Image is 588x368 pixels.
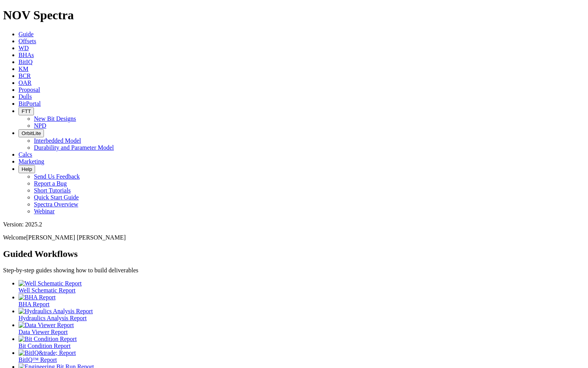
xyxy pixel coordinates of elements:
span: [PERSON_NAME] [PERSON_NAME] [26,234,126,241]
a: KM [18,66,29,72]
a: Well Schematic Report Well Schematic Report [18,280,585,294]
span: OrbitLite [22,130,41,136]
a: Spectra Overview [34,201,78,208]
a: Webinar [34,208,55,214]
a: BitPortal [18,100,41,107]
span: Hydraulics Analysis Report [18,315,87,321]
span: BitIQ™ Report [18,356,57,363]
a: Data Viewer Report Data Viewer Report [18,322,585,335]
span: Data Viewer Report [18,329,68,335]
a: BHA Report BHA Report [18,294,585,307]
a: Marketing [18,158,44,165]
button: FTT [18,107,34,115]
p: Step-by-step guides showing how to build deliverables [3,267,585,274]
div: Version: 2025.2 [3,221,585,228]
a: NPD [34,122,46,129]
a: OAR [18,79,32,86]
a: Dulls [18,93,32,100]
img: Hydraulics Analysis Report [18,308,93,315]
a: Bit Condition Report Bit Condition Report [18,336,585,349]
img: BitIQ&trade; Report [18,349,76,356]
a: Offsets [18,38,36,44]
img: Bit Condition Report [18,336,77,343]
a: Send Us Feedback [34,173,80,180]
a: BitIQ [18,59,32,65]
span: Bit Condition Report [18,343,71,349]
a: New Bit Designs [34,115,76,122]
a: Proposal [18,86,40,93]
p: Welcome [3,234,585,241]
h1: NOV Spectra [3,8,585,22]
img: BHA Report [18,294,55,301]
img: Well Schematic Report [18,280,82,287]
a: Calcs [18,151,32,158]
a: Short Tutorials [34,187,71,194]
a: Report a Bug [34,180,67,187]
span: Well Schematic Report [18,287,76,294]
h2: Guided Workflows [3,249,585,259]
button: Help [18,165,35,173]
button: OrbitLite [18,129,44,137]
a: Hydraulics Analysis Report Hydraulics Analysis Report [18,308,585,321]
a: WD [18,45,29,51]
a: BHAs [18,52,34,58]
a: Guide [18,31,34,37]
a: BCR [18,73,31,79]
img: Data Viewer Report [18,322,74,329]
a: BitIQ&trade; Report BitIQ™ Report [18,349,585,363]
a: Durability and Parameter Model [34,144,114,151]
span: BHA Report [18,301,49,307]
span: FTT [22,108,31,114]
span: Help [22,166,32,172]
a: Quick Start Guide [34,194,79,201]
a: Interbedded Model [34,137,81,144]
